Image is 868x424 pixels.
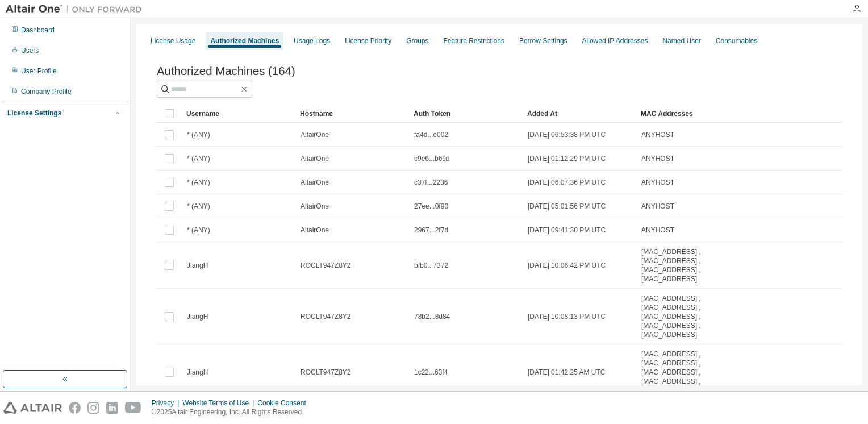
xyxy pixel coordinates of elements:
[444,36,504,45] div: Feature Restrictions
[582,36,648,45] div: Allowed IP Addresses
[301,130,329,139] span: AltairOne
[187,202,210,211] span: * (ANY)
[301,226,329,235] span: AltairOne
[301,261,350,270] span: ROCLT947Z8Y2
[528,202,606,211] span: [DATE] 05:01:56 PM UTC
[21,66,57,76] div: User Profile
[125,402,141,414] img: youtube.svg
[87,402,99,414] img: instagram.svg
[151,36,195,45] div: License Usage
[301,178,329,187] span: AltairOne
[662,36,700,45] div: Named User
[182,398,257,408] div: Website Terms of Use
[3,402,62,414] img: altair_logo.svg
[414,368,448,377] span: 1c22...63f4
[21,46,39,55] div: Users
[641,294,716,339] span: [MAC_ADDRESS] , [MAC_ADDRESS] , [MAC_ADDRESS] , [MAC_ADDRESS] , [MAC_ADDRESS]
[641,202,674,211] span: ANYHOST
[414,105,518,123] div: Auth Token
[641,247,716,284] span: [MAC_ADDRESS] , [MAC_ADDRESS] , [MAC_ADDRESS] , [MAC_ADDRESS]
[187,368,208,377] span: JiangH
[414,202,448,211] span: 27ee...0f90
[414,154,450,163] span: c9e6...b69d
[106,402,118,414] img: linkedin.svg
[257,398,312,408] div: Cookie Consent
[406,36,428,45] div: Groups
[528,368,606,377] span: [DATE] 01:42:25 AM UTC
[641,130,674,139] span: ANYHOST
[641,154,674,163] span: ANYHOST
[21,87,72,96] div: Company Profile
[187,226,210,235] span: * (ANY)
[187,312,208,321] span: JiangH
[152,398,182,408] div: Privacy
[414,130,448,139] span: fa4d...e002
[186,105,291,123] div: Username
[187,261,208,270] span: JiangH
[69,402,81,414] img: facebook.svg
[527,105,632,123] div: Added At
[300,105,404,123] div: Hostname
[641,178,674,187] span: ANYHOST
[528,226,606,235] span: [DATE] 09:41:30 PM UTC
[528,312,606,321] span: [DATE] 10:08:13 PM UTC
[187,130,210,139] span: * (ANY)
[414,261,448,270] span: bfb0...7372
[187,178,210,187] span: * (ANY)
[345,36,391,45] div: License Priority
[716,36,757,45] div: Consumables
[301,154,329,163] span: AltairOne
[7,109,61,118] div: License Settings
[519,36,567,45] div: Borrow Settings
[6,3,148,15] img: Altair One
[641,350,716,395] span: [MAC_ADDRESS] , [MAC_ADDRESS] , [MAC_ADDRESS] , [MAC_ADDRESS] , [MAC_ADDRESS]
[294,36,330,45] div: Usage Logs
[528,178,606,187] span: [DATE] 06:07:36 PM UTC
[152,408,313,417] p: © 2025 Altair Engineering, Inc. All Rights Reserved.
[641,226,674,235] span: ANYHOST
[301,202,329,211] span: AltairOne
[528,261,606,270] span: [DATE] 10:06:42 PM UTC
[414,226,448,235] span: 2967...2f7d
[414,312,450,321] span: 78b2...8d84
[187,154,210,163] span: * (ANY)
[641,105,717,123] div: MAC Addresses
[301,368,350,377] span: ROCLT947Z8Y2
[528,154,606,163] span: [DATE] 01:12:29 PM UTC
[21,26,55,35] div: Dashboard
[414,178,448,187] span: c37f...2236
[210,36,279,45] div: Authorized Machines
[528,130,606,139] span: [DATE] 06:53:38 PM UTC
[301,312,350,321] span: ROCLT947Z8Y2
[157,65,295,78] span: Authorized Machines (164)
